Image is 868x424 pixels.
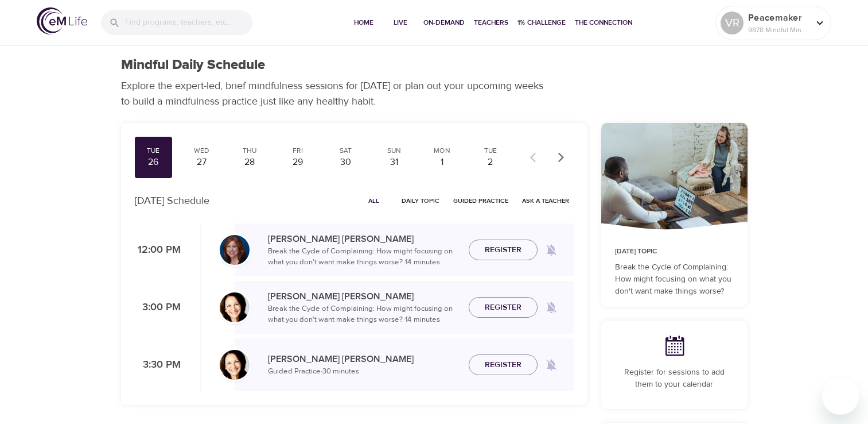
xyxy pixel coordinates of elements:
button: All [356,192,392,210]
div: 2 [476,156,505,169]
button: Register [469,354,538,376]
div: Mon [428,146,457,156]
div: Thu [235,146,264,156]
span: On-Demand [423,17,465,29]
div: 28 [235,156,264,169]
span: Home [350,17,377,29]
p: Break the Cycle of Complaining: How might focusing on what you don't want make things worse? · 14... [268,246,460,268]
div: Sun [380,146,408,156]
span: All [360,195,388,206]
button: Register [469,240,538,261]
img: Laurie_Weisman-min.jpg [220,350,250,380]
p: Guided Practice · 30 minutes [268,366,460,377]
div: 31 [380,156,408,169]
p: Break the Cycle of Complaining: How might focusing on what you don't want make things worse? · 14... [268,303,460,326]
iframe: Button to launch messaging window [822,378,859,415]
img: Elaine_Smookler-min.jpg [220,235,250,265]
p: [PERSON_NAME] [PERSON_NAME] [268,290,460,303]
span: Live [387,17,414,29]
div: Wed [187,146,216,156]
p: 3:00 PM [135,300,181,315]
p: 9878 Mindful Minutes [748,25,809,35]
p: [PERSON_NAME] [PERSON_NAME] [268,352,460,366]
span: Guided Practice [453,195,508,206]
img: logo [37,7,87,34]
span: Teachers [474,17,508,29]
div: 27 [187,156,216,169]
button: Daily Topic [397,192,444,210]
span: The Connection [575,17,632,29]
p: [DATE] Topic [615,246,734,257]
div: 1 [428,156,457,169]
div: Tue [139,146,168,156]
h1: Mindful Daily Schedule [121,57,265,74]
img: Laurie_Weisman-min.jpg [220,292,250,322]
span: 1% Challenge [517,17,566,29]
p: [DATE] Schedule [135,193,209,209]
button: Register [469,297,538,318]
span: Register [485,300,521,315]
div: 26 [139,156,168,169]
p: Break the Cycle of Complaining: How might focusing on what you don't want make things worse? [615,261,734,298]
div: Fri [283,146,312,156]
p: Peacemaker [748,11,809,25]
span: Remind me when a class goes live every Tuesday at 12:00 PM [538,236,565,264]
div: 29 [283,156,312,169]
p: 3:30 PM [135,357,181,373]
p: Explore the expert-led, brief mindfulness sessions for [DATE] or plan out your upcoming weeks to ... [121,78,551,109]
p: [PERSON_NAME] [PERSON_NAME] [268,232,460,246]
div: 30 [332,156,360,169]
input: Find programs, teachers, etc... [125,10,252,35]
div: Tue [476,146,505,156]
div: Sat [332,146,360,156]
p: Register for sessions to add them to your calendar [615,367,734,391]
span: Remind me when a class goes live every Tuesday at 3:00 PM [538,294,565,321]
p: 12:00 PM [135,242,181,258]
span: Register [485,358,521,372]
span: Ask a Teacher [522,195,569,206]
button: Guided Practice [449,192,513,210]
button: Ask a Teacher [517,192,574,210]
div: VR [721,11,744,34]
span: Register [485,243,521,257]
span: Remind me when a class goes live every Tuesday at 3:30 PM [538,351,565,379]
span: Daily Topic [402,195,439,206]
